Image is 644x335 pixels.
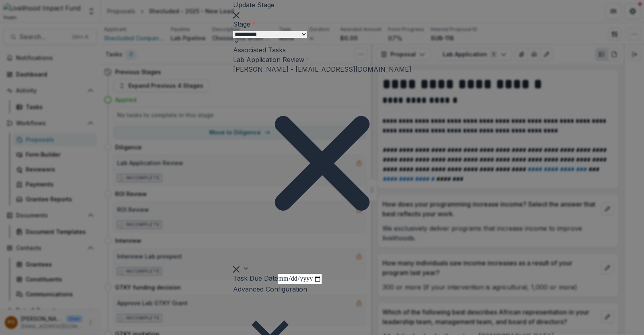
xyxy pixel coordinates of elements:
label: Lab Application Review [233,55,310,64]
span: [PERSON_NAME] - [EMAIL_ADDRESS][DOMAIN_NAME] [233,65,411,73]
div: Remove Peige Omondi - peige@lifund.org [233,74,411,252]
button: Close [233,10,239,19]
label: Task Due Date [233,274,278,282]
span: Advanced Configuration [233,285,307,293]
label: Stage [233,20,256,28]
div: Clear selected options [233,264,239,273]
label: Associated Tasks [233,46,286,54]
